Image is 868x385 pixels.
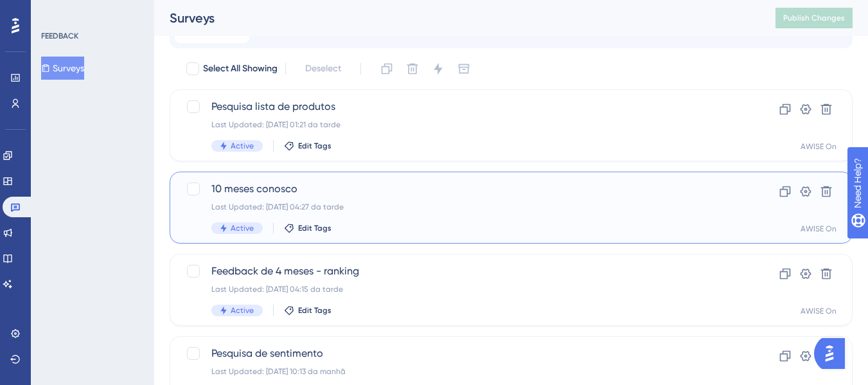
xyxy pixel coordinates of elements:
[801,224,837,234] div: AWISE On
[814,334,853,373] iframe: UserGuiding AI Assistant Launcher
[211,120,708,130] div: Last Updated: [DATE] 01:21 da tarde
[298,141,332,151] span: Edit Tags
[211,346,708,361] span: Pesquisa de sentimento
[284,141,332,151] button: Edit Tags
[211,284,708,294] div: Last Updated: [DATE] 04:15 da tarde
[231,141,254,151] span: Active
[211,181,708,197] span: 10 meses conosco
[305,61,341,76] span: Deselect
[211,202,708,212] div: Last Updated: [DATE] 04:27 da tarde
[284,223,332,233] button: Edit Tags
[41,57,84,80] button: Surveys
[170,9,743,27] div: Surveys
[284,305,332,316] button: Edit Tags
[211,366,708,377] div: Last Updated: [DATE] 10:13 da manhã
[30,3,80,19] span: Need Help?
[41,31,78,41] div: FEEDBACK
[783,13,845,23] span: Publish Changes
[231,305,254,316] span: Active
[203,61,278,76] span: Select All Showing
[211,99,708,114] span: Pesquisa lista de produtos
[298,305,332,316] span: Edit Tags
[298,223,332,233] span: Edit Tags
[211,264,708,279] span: Feedback de 4 meses - ranking
[294,57,353,80] button: Deselect
[775,8,853,28] button: Publish Changes
[231,223,254,233] span: Active
[801,141,837,152] div: AWISE On
[801,306,837,316] div: AWISE On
